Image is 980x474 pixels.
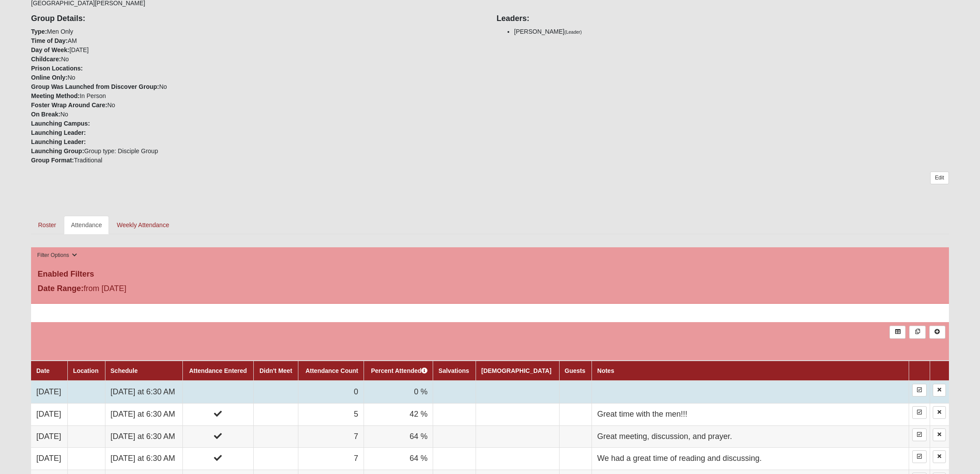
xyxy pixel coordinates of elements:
[189,367,247,374] a: Attendance Entered
[31,37,68,44] strong: Time of Day:
[305,367,358,374] a: Attendance Count
[259,367,292,374] a: Didn't Meet
[597,367,614,374] a: Notes
[364,448,433,470] td: 64 %
[31,102,107,109] strong: Foster Wrap Around Care:
[64,216,109,234] a: Attendance
[31,283,337,297] div: from [DATE]
[105,448,182,470] td: [DATE] at 6:30 AM
[912,450,927,463] a: Enter Attendance
[31,28,47,35] strong: Type:
[592,403,909,425] td: Great time with the men!!!
[497,14,949,24] h4: Leaders:
[31,216,63,234] a: Roster
[31,129,86,136] strong: Launching Leader:
[24,8,490,165] div: Men Only AM [DATE] No No No In Person No No Group type: Disciple Group Traditional
[298,381,364,403] td: 0
[38,270,942,279] h4: Enabled Filters
[31,381,67,403] td: [DATE]
[371,367,427,374] a: Percent Attended
[933,384,946,397] a: Delete
[298,403,364,425] td: 5
[31,14,483,24] h4: Group Details:
[31,425,67,448] td: [DATE]
[564,29,582,35] small: (Leader)
[298,425,364,448] td: 7
[592,448,909,470] td: We had a great time of reading and discussing.
[929,326,945,338] a: Alt+N
[559,361,591,381] th: Guests
[31,83,159,90] strong: Group Was Launched from Discover Group:
[31,120,90,127] strong: Launching Campus:
[933,406,946,419] a: Delete
[31,56,61,63] strong: Childcare:
[933,428,946,441] a: Delete
[930,172,949,184] a: Edit
[105,381,182,403] td: [DATE] at 6:30 AM
[592,425,909,448] td: Great meeting, discussion, and prayer.
[364,381,433,403] td: 0 %
[31,157,74,164] strong: Group Format:
[73,367,98,374] a: Location
[36,367,49,374] a: Date
[105,403,182,425] td: [DATE] at 6:30 AM
[31,147,84,154] strong: Launching Group:
[514,27,949,36] li: [PERSON_NAME]
[105,425,182,448] td: [DATE] at 6:30 AM
[476,361,559,381] th: [DEMOGRAPHIC_DATA]
[364,403,433,425] td: 42 %
[912,406,927,419] a: Enter Attendance
[912,384,927,397] a: Enter Attendance
[31,65,83,72] strong: Prison Locations:
[909,326,925,338] a: Merge Records into Merge Template
[31,403,67,425] td: [DATE]
[35,251,80,260] button: Filter Options
[933,450,946,463] a: Delete
[31,92,80,99] strong: Meeting Method:
[111,367,138,374] a: Schedule
[31,46,70,53] strong: Day of Week:
[298,448,364,470] td: 7
[433,361,476,381] th: Salvations
[110,216,176,234] a: Weekly Attendance
[912,428,927,441] a: Enter Attendance
[889,326,906,338] a: Export to Excel
[364,425,433,448] td: 64 %
[31,111,60,118] strong: On Break:
[31,138,86,145] strong: Launching Leader:
[31,74,67,81] strong: Online Only:
[38,283,84,295] label: Date Range:
[31,448,67,470] td: [DATE]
